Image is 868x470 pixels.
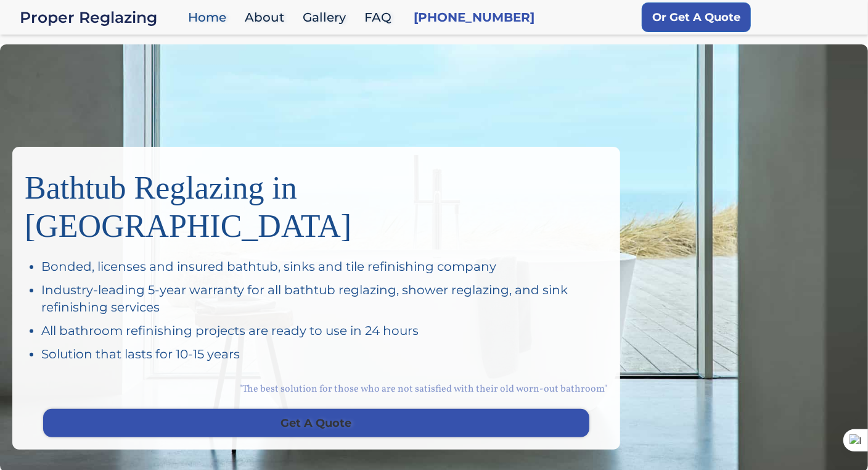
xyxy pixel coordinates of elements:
[182,4,239,31] a: Home
[43,409,589,437] a: Get A Quote
[414,9,534,26] a: [PHONE_NUMBER]
[358,4,404,31] a: FAQ
[239,4,297,31] a: About
[41,258,608,275] div: Bonded, licenses and insured bathtub, sinks and tile refinishing company
[41,281,608,316] div: Industry-leading 5-year warranty for all bathtub reglazing, shower reglazing, and sink refinishin...
[25,159,608,245] h1: Bathtub Reglazing in [GEOGRAPHIC_DATA]
[642,2,751,32] a: Or Get A Quote
[41,322,608,339] div: All bathroom refinishing projects are ready to use in 24 hours
[297,4,358,31] a: Gallery
[20,9,182,26] a: home
[41,345,608,363] div: Solution that lasts for 10-15 years
[25,369,608,409] div: "The best solution for those who are not satisfied with their old worn-out bathroom"
[20,9,182,26] div: Proper Reglazing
